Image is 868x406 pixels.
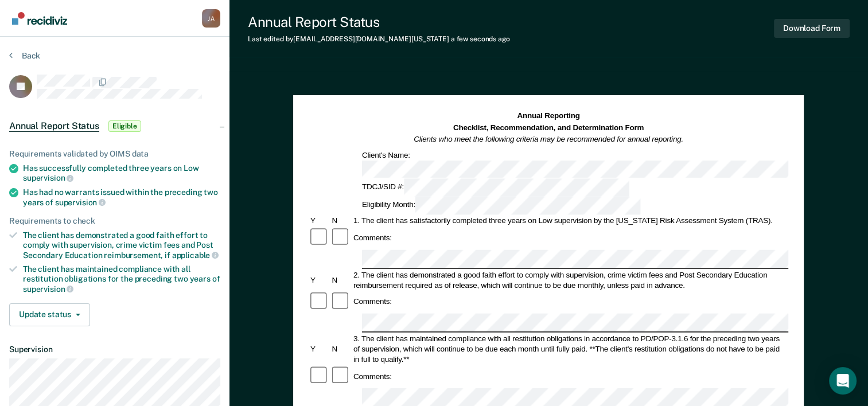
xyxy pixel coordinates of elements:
[309,216,330,226] div: Y
[352,233,394,243] div: Comments:
[414,135,684,143] em: Clients who meet the following criteria may be recommended for annual reporting.
[108,120,141,132] span: Eligible
[453,123,644,132] strong: Checklist, Recommendation, and Determination Form
[360,197,643,214] div: Eligibility Month:
[360,179,631,197] div: TDCJ/SID #:
[352,333,788,364] div: 3. The client has maintained compliance with all restitution obligations in accordance to PD/POP-...
[202,9,220,28] div: J A
[330,275,352,285] div: N
[352,216,788,226] div: 1. The client has satisfactorily completed three years on Low supervision by the [US_STATE] Risk ...
[9,345,220,354] dt: Supervision
[248,14,510,30] div: Annual Report Status
[352,270,788,290] div: 2. The client has demonstrated a good faith effort to comply with supervision, crime victim fees ...
[9,120,99,132] span: Annual Report Status
[330,216,352,226] div: N
[9,216,220,226] div: Requirements to check
[330,343,352,354] div: N
[55,198,106,207] span: supervision
[9,303,90,326] button: Update status
[23,163,220,183] div: Has successfully completed three years on Low
[517,112,580,120] strong: Annual Reporting
[352,296,394,307] div: Comments:
[829,367,857,395] div: Open Intercom Messenger
[23,188,220,207] div: Has had no warrants issued within the preceding two years of
[774,19,850,38] button: Download Form
[248,35,510,43] div: Last edited by [EMAIL_ADDRESS][DOMAIN_NAME][US_STATE]
[9,149,220,159] div: Requirements validated by OIMS data
[23,231,220,260] div: The client has demonstrated a good faith effort to comply with supervision, crime victim fees and...
[23,264,220,294] div: The client has maintained compliance with all restitution obligations for the preceding two years of
[309,275,330,285] div: Y
[309,343,330,354] div: Y
[202,9,220,28] button: Profile dropdown button
[352,371,394,381] div: Comments:
[12,12,67,25] img: Recidiviz
[9,50,40,61] button: Back
[172,251,219,260] span: applicable
[23,284,73,294] span: supervision
[23,173,73,182] span: supervision
[451,35,510,43] span: a few seconds ago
